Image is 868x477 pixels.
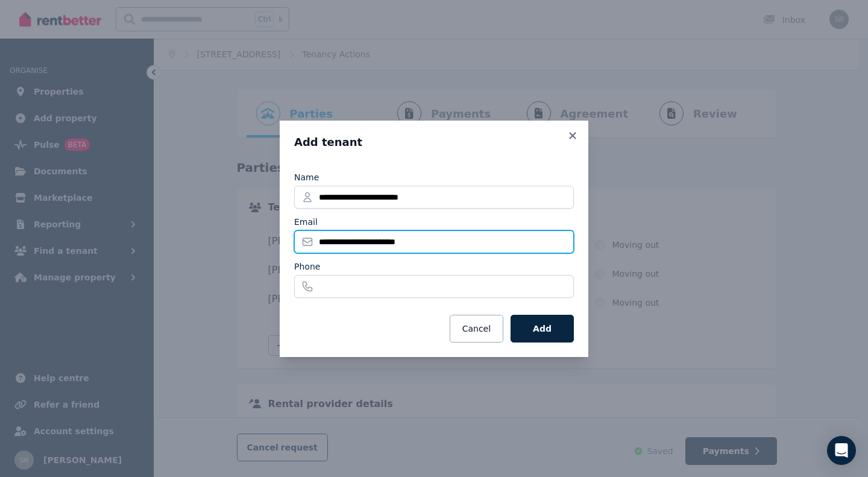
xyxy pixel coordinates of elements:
[827,436,856,465] div: Open Intercom Messenger
[294,261,320,273] label: Phone
[294,216,318,228] label: Email
[294,135,574,150] h3: Add tenant
[511,315,574,343] button: Add
[294,171,319,183] label: Name
[450,315,503,343] button: Cancel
